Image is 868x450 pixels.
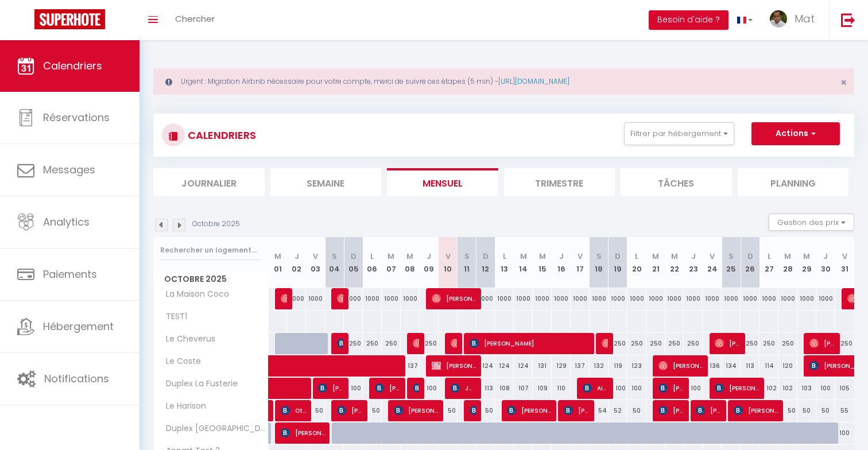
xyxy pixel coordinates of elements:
[344,378,363,399] div: 100
[571,288,590,309] div: 1000
[583,377,608,399] span: Aitor Aldai
[621,168,732,196] li: Tâches
[43,59,102,73] span: Calendriers
[741,288,759,309] div: 1000
[609,378,627,399] div: 100
[609,355,627,377] div: 119
[458,237,476,288] th: 11
[533,288,552,309] div: 1000
[722,288,741,309] div: 1000
[684,237,703,288] th: 23
[649,10,728,30] button: Besoin d'aide ?
[476,237,495,288] th: 12
[778,237,797,288] th: 28
[495,237,514,288] th: 13
[596,251,602,262] abbr: S
[751,122,840,145] button: Actions
[363,237,382,288] th: 06
[759,333,778,354] div: 250
[363,400,382,421] div: 50
[43,215,90,229] span: Analytics
[520,251,527,262] abbr: M
[658,377,684,399] span: [PERSON_NAME]
[175,13,215,25] span: Chercher
[797,288,816,309] div: 1000
[835,400,854,421] div: 55
[671,251,678,262] abbr: M
[571,355,590,377] div: 137
[696,399,721,421] span: [PERSON_NAME]
[439,237,458,288] th: 10
[153,68,854,95] div: Urgent : Migration Airbnb nécessaire pour votre compte, merci de suivre ces étapes (5 min) -
[375,377,400,399] span: [PERSON_NAME]
[759,378,778,399] div: 102
[156,288,232,301] span: La Maison Coco
[344,237,363,288] th: 05
[728,251,734,262] abbr: S
[609,400,627,421] div: 52
[287,288,306,309] div: 1000
[738,168,849,196] li: Planning
[635,251,638,262] abbr: L
[835,422,854,444] div: 100
[778,355,797,377] div: 120
[590,237,609,288] th: 18
[759,237,778,288] th: 27
[816,400,835,421] div: 50
[609,237,627,288] th: 19
[476,378,495,399] div: 113
[778,288,797,309] div: 1000
[684,378,703,399] div: 100
[646,237,665,288] th: 21
[823,251,828,262] abbr: J
[382,237,401,288] th: 07
[351,251,356,262] abbr: D
[483,251,489,262] abbr: D
[476,400,495,421] div: 50
[552,355,571,377] div: 129
[503,251,506,262] abbr: L
[154,271,268,288] span: Octobre 2025
[778,333,797,354] div: 250
[734,399,778,421] span: [PERSON_NAME] [PERSON_NAME]
[401,288,420,309] div: 1000
[382,288,401,309] div: 1000
[281,422,325,444] span: [PERSON_NAME]
[627,355,646,377] div: 123
[432,288,476,309] span: [PERSON_NAME]
[703,237,722,288] th: 24
[835,237,854,288] th: 31
[476,355,495,377] div: 124
[470,399,476,421] span: [PERSON_NAME]
[156,400,209,413] span: Le Harison
[514,288,533,309] div: 1000
[420,333,439,354] div: 250
[306,288,325,309] div: 1000
[337,399,362,421] span: [PERSON_NAME]
[627,400,646,421] div: 50
[803,251,810,262] abbr: M
[192,219,240,230] p: Octobre 2025
[363,333,382,354] div: 250
[43,162,95,177] span: Messages
[495,288,514,309] div: 1000
[835,378,854,399] div: 105
[784,251,791,262] abbr: M
[816,288,835,309] div: 1000
[495,378,514,399] div: 108
[439,400,458,421] div: 50
[552,288,571,309] div: 1000
[387,251,394,262] abbr: M
[464,251,470,262] abbr: S
[658,355,703,377] span: [PERSON_NAME]
[406,251,413,262] abbr: M
[809,332,835,354] span: [PERSON_NAME]
[387,168,498,196] li: Mensuel
[741,237,759,288] th: 26
[451,377,476,399] span: Jgerenaia Ana
[741,333,759,354] div: 250
[627,237,646,288] th: 20
[564,399,589,421] span: [PERSON_NAME]
[684,333,703,354] div: 250
[153,168,265,196] li: Journalier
